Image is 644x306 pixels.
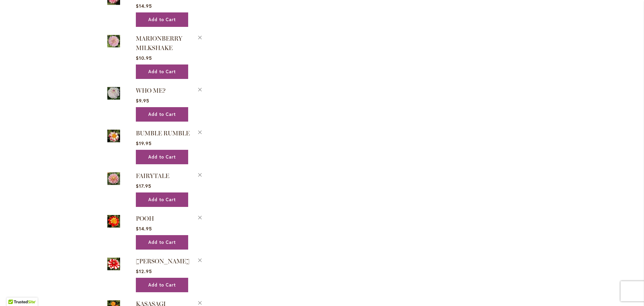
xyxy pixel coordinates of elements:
a: FAIRYTALE [136,172,169,180]
a: POOH [136,215,154,222]
span: Add to Cart [148,112,176,117]
button: Add to Cart [136,235,188,250]
img: POOH [107,214,120,229]
span: $19.95 [136,140,152,146]
button: Add to Cart [136,12,188,27]
a: YORO KOBI [107,256,120,273]
a: POOH [107,214,120,230]
span: Add to Cart [148,282,176,288]
a: [PERSON_NAME] [136,258,190,265]
button: Add to Cart [136,278,188,292]
span: Add to Cart [148,239,176,245]
span: Add to Cart [148,154,176,160]
iframe: Launch Accessibility Center [5,282,24,301]
img: BUMBLE RUMBLE [107,128,120,143]
img: MARIONBERRY MILKSHAKE [107,34,120,49]
span: Add to Cart [148,17,176,23]
a: BUMBLE RUMBLE [107,128,120,145]
span: $17.95 [136,183,151,189]
span: $9.95 [136,97,149,104]
a: BUMBLE RUMBLE [136,130,190,137]
button: Add to Cart [136,150,188,164]
span: $10.95 [136,55,152,61]
img: Who Me? [107,86,120,101]
button: Add to Cart [136,107,188,122]
img: Fairytale [107,171,120,186]
span: Add to Cart [148,197,176,203]
span: $12.95 [136,268,152,274]
img: YORO KOBI [107,256,120,271]
span: Add to Cart [148,69,176,75]
a: WHO ME? [136,87,166,94]
a: Fairytale [107,171,120,187]
span: $14.95 [136,225,152,232]
a: MARIONBERRY MILKSHAKE [107,34,120,50]
a: Who Me? [107,86,120,102]
a: MARIONBERRY MILKSHAKE [136,35,182,52]
button: Add to Cart [136,192,188,207]
button: Add to Cart [136,64,188,79]
span: $14.95 [136,3,152,9]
